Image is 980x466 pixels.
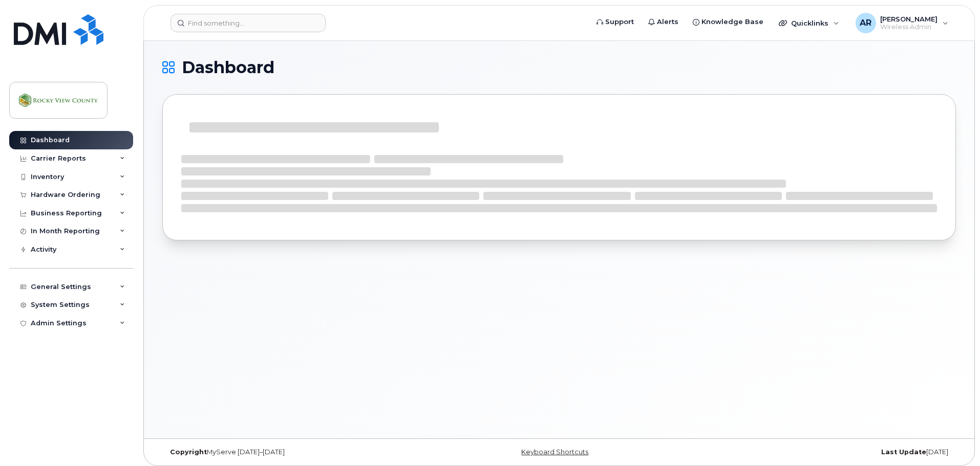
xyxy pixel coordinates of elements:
strong: Copyright [170,448,207,456]
span: Dashboard [182,60,274,75]
strong: Last Update [881,448,926,456]
a: Keyboard Shortcuts [521,448,588,456]
div: MyServe [DATE]–[DATE] [162,448,427,456]
div: [DATE] [691,448,956,456]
